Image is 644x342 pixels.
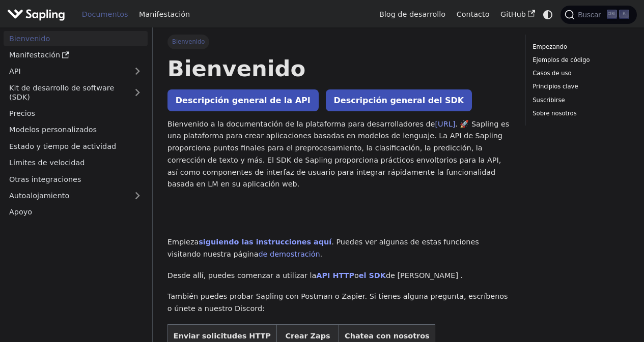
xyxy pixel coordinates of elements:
font: Límites de velocidad [9,159,85,167]
font: GitHub [500,10,526,18]
font: Casos de uso [533,70,571,77]
a: Casos de uso [533,69,626,78]
font: Enviar solicitudes HTTP [174,332,271,340]
a: Modelos personalizados [4,122,148,137]
font: API [9,67,21,75]
font: Apoyo [9,208,32,216]
a: Apoyo [4,205,148,220]
font: . [320,250,323,258]
a: Descripción general de la API [167,89,319,111]
font: Kit de desarrollo de software (SDK) [9,84,114,101]
font: También puedes probar Sapling con Postman o Zapier. Si tienes alguna pregunta, escríbenos o únete... [167,292,508,313]
font: Documentos [82,10,128,18]
font: Buscar [578,11,601,19]
a: [URL] [435,120,455,128]
button: Cambiar entre modo oscuro y claro (actualmente modo sistema) [541,7,555,22]
a: API HTTP [316,271,354,279]
font: Bienvenido [9,35,50,43]
button: Buscar (Ctrl+K) [561,6,636,24]
a: Kit de desarrollo de software (SDK) [4,80,127,104]
font: Desde allí, puedes comenzar a utilizar la [167,271,317,279]
a: API [4,64,127,79]
a: Sapling.ai [7,7,69,22]
a: Precios [4,106,148,121]
font: Descripción general del SDK [334,96,464,105]
font: Empieza [167,238,199,246]
a: GitHub [495,7,540,22]
font: Manifestación [139,10,190,18]
a: siguiendo las instrucciones aquí [199,238,331,246]
font: Bienvenido a la documentación de la plataforma para desarrolladores de [167,120,435,128]
a: Descripción general del SDK [326,89,472,111]
font: Principios clave [533,83,578,90]
font: o [354,271,359,279]
a: Contacto [451,7,495,22]
a: el SDK [359,271,386,279]
img: Sapling.ai [7,7,65,22]
font: Chatea con nosotros [345,332,430,340]
a: Bienvenido [4,31,148,46]
a: de demostración [258,250,320,258]
font: Blog de desarrollo [379,10,445,18]
nav: Pan rallado [167,35,510,49]
font: Descripción general de la API [176,96,311,105]
a: Límites de velocidad [4,156,148,170]
a: Blog de desarrollo [374,7,451,22]
a: Sobre nosotros [533,109,626,118]
font: Bienvenido [167,56,305,81]
font: Empezando [533,43,567,50]
font: Modelos personalizados [9,126,97,134]
font: Contacto [457,10,490,18]
font: . Puedes ver algunas de estas funciones visitando nuestra página [167,238,479,258]
font: de [PERSON_NAME] . [386,271,463,279]
font: Sobre nosotros [533,110,576,117]
a: Otras integraciones [4,172,148,186]
font: Bienvenido [172,38,205,45]
font: Crear Zaps [285,332,330,340]
a: Documentos [76,7,133,22]
a: Manifestación [4,48,148,63]
font: Precios [9,109,35,117]
a: Autoalojamiento [4,189,148,203]
button: Expandir la categoría de la barra lateral 'SDK' [127,80,148,104]
font: Autoalojamiento [9,192,69,200]
font: Suscribirse [533,97,565,104]
font: Manifestación [9,51,60,59]
button: Expandir la categoría 'API' de la barra lateral [127,64,148,79]
a: Suscribirse [533,96,626,105]
a: Estado y tiempo de actividad [4,139,148,153]
font: Estado y tiempo de actividad [9,142,116,150]
a: Ejemplos de código [533,55,626,65]
font: Otras integraciones [9,175,81,183]
font: Ejemplos de código [533,56,590,64]
a: Empezando [533,42,626,52]
kbd: K [619,10,629,19]
a: Manifestación [133,7,195,22]
a: Principios clave [533,82,626,91]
